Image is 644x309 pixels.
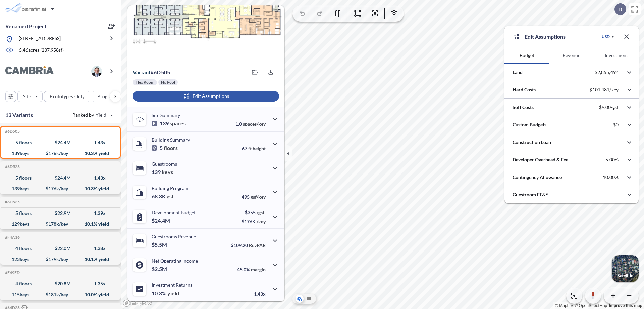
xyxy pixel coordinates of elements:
p: $24.4M [152,217,171,224]
p: 1.43x [254,291,266,297]
p: Flex Room [136,80,154,85]
span: gsf/key [251,194,266,200]
p: Edit Assumptions [525,33,566,41]
p: [STREET_ADDRESS] [19,35,61,43]
span: /gsf [257,209,264,215]
button: Budget [504,47,549,64]
button: Prototypes Only [44,91,90,102]
p: 13 Variants [5,111,33,119]
p: Contingency Allowance [513,174,562,181]
span: Yield [96,112,107,118]
p: $0 [613,122,619,128]
p: Site [23,93,31,100]
p: Custom Budgets [513,121,546,128]
h5: Click to copy the code [4,200,20,204]
p: 495 [241,194,266,200]
p: 10.00% [603,174,619,180]
button: Revenue [549,47,594,64]
button: Site Plan [305,295,313,303]
button: Aerial View [296,295,304,303]
p: Construction Loan [513,139,551,146]
h5: Click to copy the code [4,235,20,240]
span: spaces/key [243,121,266,127]
p: Renamed Project [5,23,47,30]
p: No Pool [161,80,175,85]
p: $176K [241,219,266,224]
h5: Click to copy the code [4,270,20,275]
button: Switcher ImageSatellite [612,255,639,282]
img: BrandImage [5,66,54,77]
p: Guestroom FF&E [513,191,548,198]
p: Development Budget [152,209,196,215]
p: $101,481/key [589,87,619,93]
span: floors [164,145,178,151]
p: Soft Costs [513,104,534,111]
p: 5.00% [605,157,619,163]
p: Satellite [617,273,633,278]
button: Site [17,91,43,102]
p: # 6d505 [133,69,170,76]
p: 139 [152,120,186,127]
span: /key [257,219,266,224]
p: Prototypes Only [50,93,85,100]
p: Program [97,93,116,100]
button: Investment [594,47,639,64]
p: Building Summary [152,137,190,143]
p: D [618,6,622,12]
a: Improve this map [609,303,642,308]
p: Site Summary [152,112,180,118]
span: height [253,146,266,151]
p: Building Program [152,185,189,191]
button: Program [92,91,128,102]
a: Mapbox homepage [123,299,152,307]
a: Mapbox [555,303,574,308]
button: Edit Assumptions [133,91,279,102]
img: Switcher Image [612,255,639,282]
p: $2.5M [152,266,168,272]
span: Variant [133,69,151,75]
p: 1.0 [235,121,266,127]
img: user logo [91,66,102,77]
p: $2,855,494 [595,69,619,75]
span: yield [167,290,179,297]
span: RevPAR [249,242,266,248]
p: 5 [152,145,178,151]
p: Guestrooms [152,161,177,167]
p: Net Operating Income [152,258,198,264]
span: ft [248,146,252,151]
span: keys [162,169,173,176]
p: Guestrooms Revenue [152,234,196,239]
p: $9.00/gsf [599,104,619,110]
p: Hard Costs [513,86,536,93]
p: 10.3% [152,290,179,297]
p: $355 [241,209,266,215]
p: 68.8K [152,193,174,200]
p: Developer Overhead & Fee [513,156,568,163]
h5: Click to copy the code [4,164,20,169]
p: Investment Returns [152,282,192,288]
span: spaces [170,120,186,127]
button: Ranked by Yield [67,110,117,120]
span: margin [251,267,266,272]
a: OpenStreetMap [575,303,607,308]
p: 45.0% [237,267,266,272]
div: USD [602,34,610,39]
p: 139 [152,169,173,176]
p: Land [513,69,523,76]
p: $5.5M [152,241,168,248]
p: 67 [242,146,266,151]
span: gsf [167,193,174,200]
h5: Click to copy the code [4,129,20,134]
p: $109.20 [231,242,266,248]
p: 5.46 acres ( 237,958 sf) [19,47,64,54]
